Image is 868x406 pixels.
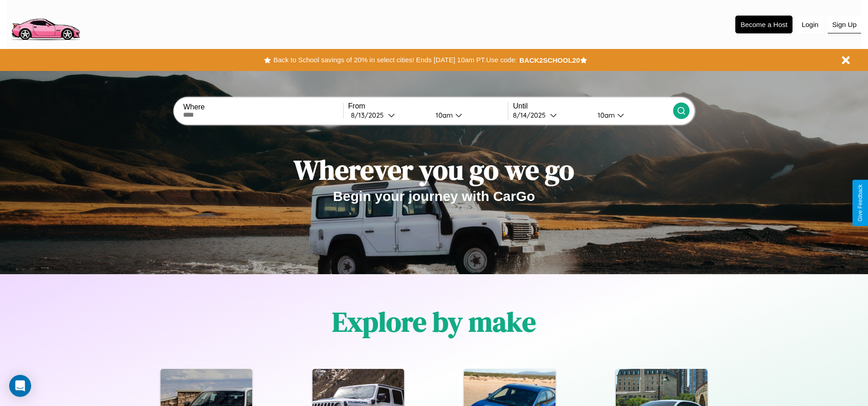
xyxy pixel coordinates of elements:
button: Login [797,16,823,33]
button: 10am [590,110,673,120]
div: 10am [431,111,455,119]
button: Back to School savings of 20% in select cities! Ends [DATE] 10am PT.Use code: [271,54,519,66]
b: BACK2SCHOOL20 [519,56,580,64]
label: Where [183,103,343,111]
button: 8/13/2025 [348,110,428,120]
label: From [348,102,508,110]
div: Give Feedback [857,184,863,222]
div: 8 / 14 / 2025 [513,111,550,119]
img: logo [7,5,84,43]
div: Open Intercom Messenger [9,375,31,397]
button: 10am [428,110,508,120]
button: Sign Up [828,16,861,33]
button: Become a Host [735,16,793,33]
label: Until [513,102,673,110]
div: 8 / 13 / 2025 [351,111,388,119]
div: 10am [593,111,617,119]
h1: Explore by make [332,303,536,341]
